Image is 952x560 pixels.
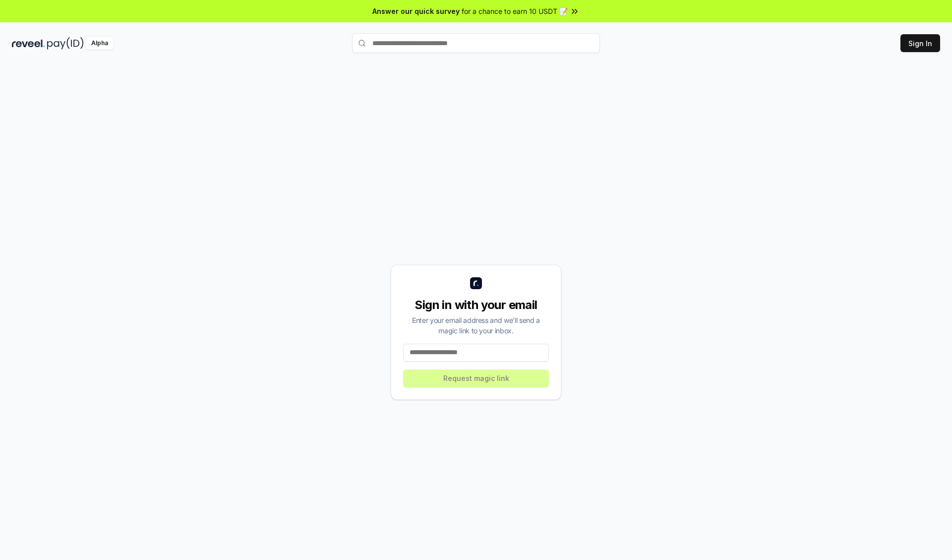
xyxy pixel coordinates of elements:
div: Enter your email address and we’ll send a magic link to your inbox. [403,315,549,336]
div: Alpha [86,37,114,50]
div: Sign in with your email [403,297,549,313]
img: reveel_dark [12,37,45,50]
img: logo_small [470,277,482,289]
button: Sign In [900,34,940,52]
img: pay_id [47,37,84,50]
span: for a chance to earn 10 USDT 📝 [462,6,568,16]
span: Answer our quick survey [372,6,460,16]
